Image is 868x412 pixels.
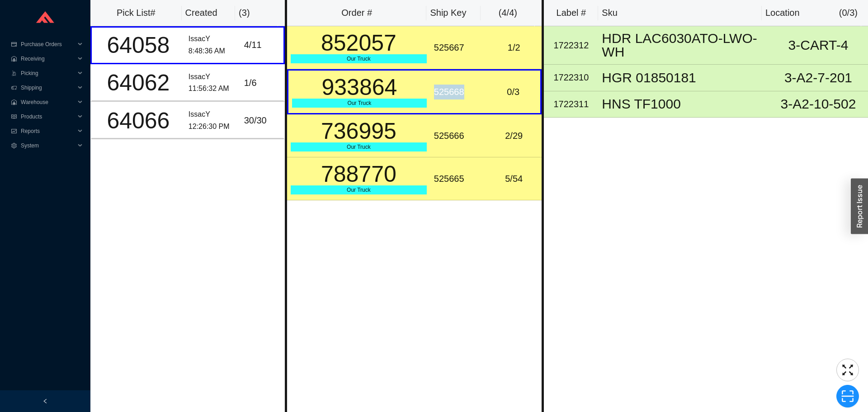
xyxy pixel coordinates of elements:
[772,97,864,111] div: 3-A2-10-502
[602,71,765,85] div: HGR 01850181
[21,81,75,95] span: Shipping
[291,163,427,185] div: 788770
[765,5,800,20] div: Location
[547,38,594,53] div: 1722312
[291,32,427,54] div: 852057
[490,128,538,143] div: 2 / 29
[189,83,237,95] div: 11:56:32 AM
[21,52,75,66] span: Receiving
[484,5,531,20] div: ( 4 / 4 )
[244,76,280,90] div: 1 / 6
[837,389,859,403] span: scan
[292,76,427,99] div: 933864
[189,71,237,83] div: IssacY
[434,40,482,55] div: 525667
[95,71,181,94] div: 64062
[836,359,859,381] button: fullscreen
[291,54,427,63] div: Our Truck
[189,33,237,45] div: IssacY
[244,38,280,52] div: 4 / 11
[772,38,864,52] div: 3-CART-4
[244,113,280,128] div: 30 / 30
[490,85,537,99] div: 0 / 3
[602,32,765,59] div: HDR LAC6030ATO-LWO-WH
[490,40,538,55] div: 1 / 2
[21,66,75,81] span: Picking
[11,143,17,148] span: setting
[189,121,237,133] div: 12:26:30 PM
[602,97,765,111] div: HNS TF1000
[11,128,17,134] span: fund
[490,171,538,186] div: 5 / 54
[21,37,75,52] span: Purchase Orders
[189,109,237,121] div: IssacY
[21,109,75,124] span: Products
[292,99,427,108] div: Our Truck
[21,124,75,138] span: Reports
[42,398,48,404] span: left
[239,5,274,20] div: ( 3 )
[95,109,181,132] div: 64066
[772,71,864,85] div: 3-A2-7-201
[291,120,427,142] div: 736995
[95,34,181,57] div: 64058
[434,128,482,143] div: 525666
[547,70,594,85] div: 1722310
[434,171,482,186] div: 525665
[291,185,427,194] div: Our Truck
[11,42,17,47] span: credit-card
[189,45,237,57] div: 8:48:36 AM
[291,142,427,152] div: Our Truck
[21,138,75,153] span: System
[547,97,594,112] div: 1722311
[839,5,858,20] div: ( 0 / 3 )
[11,114,17,119] span: read
[21,95,75,109] span: Warehouse
[434,85,482,99] div: 525668
[837,363,859,377] span: fullscreen
[836,385,859,407] button: scan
